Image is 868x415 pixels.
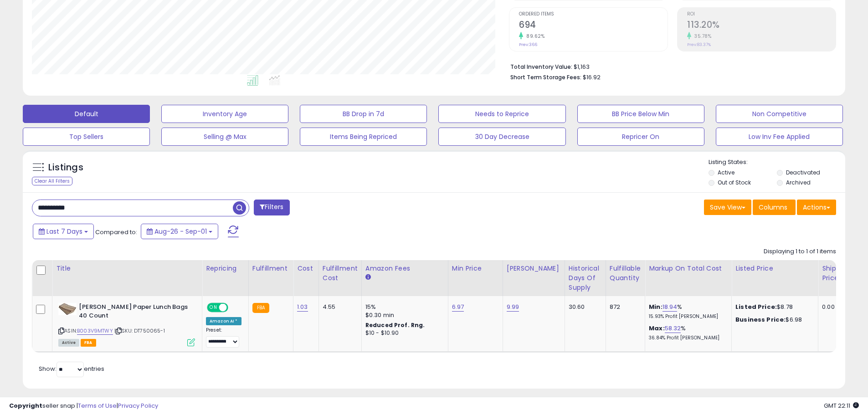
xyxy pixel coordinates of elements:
div: seller snap | | [9,402,158,410]
div: $0.30 min [365,311,441,319]
span: Last 7 Days [46,227,82,236]
div: 872 [610,303,638,311]
div: Clear All Filters [32,177,72,185]
th: The percentage added to the cost of goods (COGS) that forms the calculator for Min & Max prices. [645,260,732,296]
a: 6.97 [452,302,464,312]
li: $1,163 [510,61,829,72]
div: Repricing [206,264,245,273]
a: 1.03 [297,302,308,312]
h5: Listings [48,161,83,174]
div: Amazon Fees [365,264,444,273]
a: Privacy Policy [118,401,158,410]
button: Top Sellers [23,128,150,146]
span: All listings currently available for purchase on Amazon [58,339,79,347]
span: | SKU: DT750065-1 [114,327,165,334]
div: $10 - $10.90 [365,329,441,337]
span: Ordered Items [519,12,668,17]
button: Non Competitive [716,105,843,123]
div: Preset: [206,327,241,348]
button: Items Being Repriced [300,128,427,146]
small: 35.78% [691,33,711,40]
div: ASIN: [58,303,195,345]
button: Needs to Reprice [438,105,565,123]
a: 58.32 [665,324,681,333]
button: BB Drop in 7d [300,105,427,123]
h2: 113.20% [687,20,836,32]
b: [PERSON_NAME] Paper Lunch Bags 40 Count [79,303,190,322]
label: Active [718,169,734,176]
span: Compared to: [95,228,137,236]
div: Title [56,264,198,273]
div: [PERSON_NAME] [507,264,561,273]
button: Selling @ Max [161,128,288,146]
div: Markup on Total Cost [649,264,728,273]
img: 419dNNpr-uS._SL40_.jpg [58,303,77,315]
small: 89.62% [523,33,544,40]
div: % [649,303,724,320]
div: 4.55 [323,303,354,311]
label: Out of Stock [718,179,751,186]
a: 9.99 [507,302,519,312]
small: Prev: 83.37% [687,42,711,47]
span: ROI [687,12,836,17]
label: Archived [786,179,811,186]
strong: Copyright [9,401,42,410]
button: Aug-26 - Sep-01 [141,224,218,239]
div: Fulfillable Quantity [610,264,641,283]
div: $6.98 [735,316,811,324]
div: Amazon AI * [206,317,241,325]
div: 15% [365,303,441,311]
button: Repricer On [577,128,704,146]
span: ON [208,304,219,312]
div: Fulfillment Cost [323,264,358,283]
button: Low Inv Fee Applied [716,128,843,146]
div: Historical Days Of Supply [569,264,602,292]
span: $16.92 [583,73,601,82]
div: Listed Price [735,264,814,273]
button: Inventory Age [161,105,288,123]
small: Prev: 366 [519,42,537,47]
span: Columns [759,203,787,212]
div: Min Price [452,264,499,273]
button: Save View [704,200,751,215]
a: 18.94 [663,302,678,312]
span: OFF [227,304,241,312]
small: Amazon Fees. [365,273,371,282]
p: 36.84% Profit [PERSON_NAME] [649,335,724,341]
button: BB Price Below Min [577,105,704,123]
div: % [649,324,724,341]
b: Total Inventory Value: [510,63,572,71]
b: Business Price: [735,315,786,324]
span: FBA [81,339,96,347]
p: Listing States: [709,158,845,167]
b: Short Term Storage Fees: [510,73,581,81]
small: FBA [252,303,269,313]
button: Default [23,105,150,123]
div: Displaying 1 to 1 of 1 items [764,247,836,256]
h2: 694 [519,20,668,32]
button: Columns [753,200,796,215]
button: Actions [797,200,836,215]
p: 15.93% Profit [PERSON_NAME] [649,313,724,320]
button: 30 Day Decrease [438,128,565,146]
span: 2025-09-9 22:11 GMT [824,401,859,410]
label: Deactivated [786,169,820,176]
div: 0.00 [822,303,837,311]
div: Ship Price [822,264,840,283]
b: Max: [649,324,665,333]
b: Min: [649,302,663,311]
div: 30.60 [569,303,599,311]
a: Terms of Use [78,401,117,410]
button: Filters [254,200,289,215]
div: Fulfillment [252,264,289,273]
b: Reduced Prof. Rng. [365,321,425,329]
div: $8.78 [735,303,811,311]
b: Listed Price: [735,302,777,311]
span: Aug-26 - Sep-01 [154,227,207,236]
span: Show: entries [39,364,104,373]
a: B003V9MTWY [77,327,113,335]
div: Cost [297,264,315,273]
button: Last 7 Days [33,224,94,239]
